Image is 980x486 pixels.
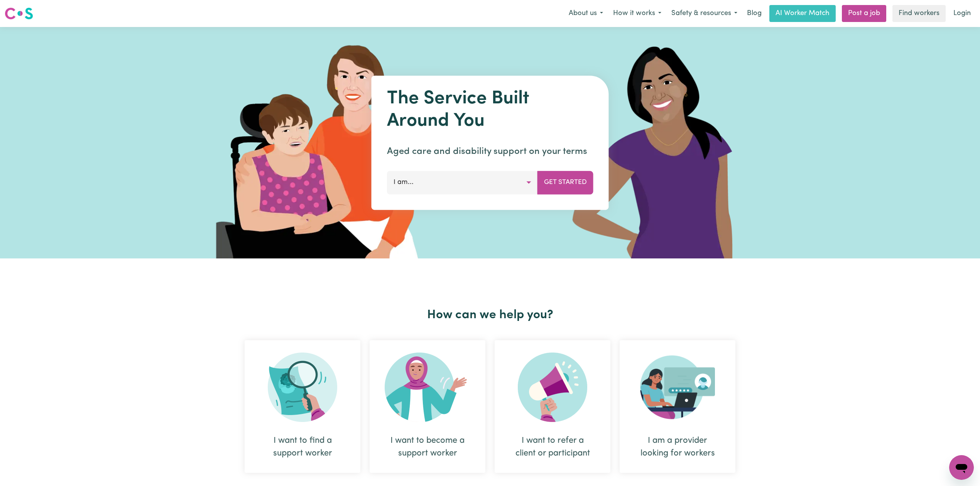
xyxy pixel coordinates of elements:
[949,455,974,480] iframe: Button to launch messaging window
[263,434,342,460] div: I want to find a support worker
[620,340,735,473] div: I am a provider looking for workers
[387,145,593,159] p: Aged care and disability support on your terms
[949,5,975,22] a: Login
[666,5,742,22] button: Safety & resources
[495,340,610,473] div: I want to refer a client or participant
[388,434,467,460] div: I want to become a support worker
[640,353,715,422] img: Provider
[5,5,33,22] a: Careseekers logo
[892,5,946,22] a: Find workers
[240,308,740,322] h2: How can we help you?
[268,353,337,422] img: Search
[385,353,470,422] img: Become Worker
[769,5,836,22] a: AI Worker Match
[387,171,538,194] button: I am...
[537,171,593,194] button: Get Started
[370,340,485,473] div: I want to become a support worker
[842,5,886,22] a: Post a job
[245,340,360,473] div: I want to find a support worker
[518,353,587,422] img: Refer
[638,434,717,460] div: I am a provider looking for workers
[5,7,33,20] img: Careseekers logo
[387,88,593,132] h1: The Service Built Around You
[513,434,592,460] div: I want to refer a client or participant
[608,5,666,22] button: How it works
[742,5,766,22] a: Blog
[564,5,608,22] button: About us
